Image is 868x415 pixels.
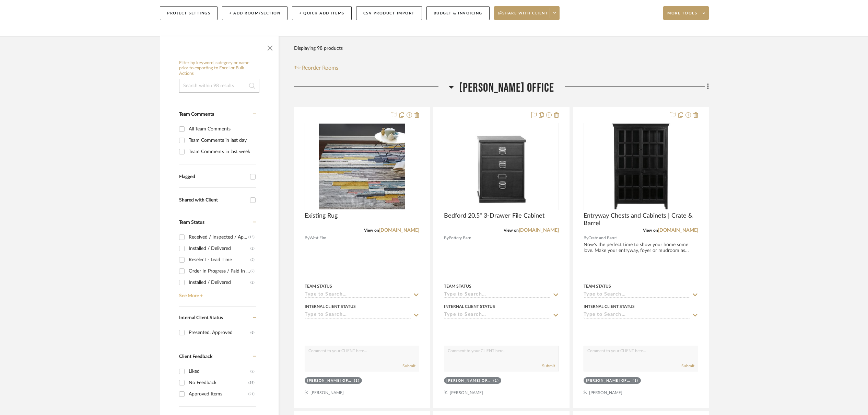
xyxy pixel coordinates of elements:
div: No Feedback [189,377,248,388]
div: (2) [250,243,255,254]
span: Client Feedback [179,354,212,359]
span: More tools [667,11,697,21]
div: Team Status [444,283,471,289]
img: Existing Rug [319,124,405,209]
div: Internal Client Status [444,303,495,310]
div: [PERSON_NAME] OFFICE [586,378,631,383]
input: Type to Search… [444,312,550,319]
div: (6) [250,327,255,338]
button: Submit [681,363,694,369]
div: Installed / Delivered [189,243,250,254]
button: Share with client [494,6,560,20]
div: All Team Comments [189,124,255,135]
div: [PERSON_NAME] OFFICE [446,378,492,383]
a: See More + [177,288,256,299]
div: [PERSON_NAME] OFFICE [307,378,352,383]
input: Type to Search… [305,292,411,298]
input: Type to Search… [444,292,550,298]
input: Type to Search… [584,312,690,319]
button: CSV Product Import [356,6,422,20]
span: View on [504,228,519,232]
div: Installed / Delivered [189,277,250,288]
span: View on [643,228,658,232]
button: + Quick Add Items [292,6,352,20]
span: Pottery Barn [449,235,471,241]
span: Existing Rug [305,212,338,220]
span: [PERSON_NAME] OFFICE [459,81,554,95]
div: Displaying 98 products [294,42,343,55]
div: (2) [250,254,255,265]
span: West Elm [309,235,326,241]
div: Internal Client Status [305,303,356,310]
div: (21) [248,389,255,400]
button: Reorder Rooms [294,64,338,72]
div: Team Status [305,283,332,289]
div: Presented, Approved [189,327,250,338]
div: Approved Items [189,389,248,400]
div: 0 [305,123,419,210]
button: Submit [402,363,415,369]
button: Budget & Invoicing [426,6,490,20]
div: (2) [250,277,255,288]
span: By [444,235,449,241]
div: (15) [248,232,255,243]
div: Received / Inspected / Approved [189,232,248,243]
div: (1) [354,378,360,383]
div: (1) [493,378,499,383]
span: Bedford 20.5" 3-Drawer File Cabinet [444,212,544,220]
div: (2) [250,266,255,277]
img: Bedford 20.5" 3-Drawer File Cabinet [454,124,549,209]
div: Team Comments in last day [189,135,255,146]
a: [DOMAIN_NAME] [658,228,698,233]
div: Reselect - Lead Time [189,254,250,265]
div: Order In Progress / Paid In Full w/ Freight, No Balance due [189,266,250,277]
img: Entryway Chests and Cabinets | Crate & Barrel [598,124,684,209]
button: + Add Room/Section [222,6,288,20]
div: Shared with Client [179,197,247,203]
input: Type to Search… [584,292,690,298]
div: Flagged [179,174,247,180]
div: (1) [633,378,638,383]
input: Type to Search… [305,312,411,319]
span: Reorder Rooms [302,64,338,72]
button: More tools [663,6,709,20]
div: Team Comments in last week [189,146,255,157]
a: [DOMAIN_NAME] [519,228,559,233]
div: (39) [248,377,255,388]
a: [DOMAIN_NAME] [379,228,419,233]
div: Internal Client Status [584,303,635,310]
input: Search within 98 results [179,79,259,93]
div: Team Status [584,283,611,289]
span: Entryway Chests and Cabinets | Crate & Barrel [584,212,698,227]
span: Team Status [179,220,204,225]
button: Project Settings [160,6,218,20]
span: By [305,235,309,241]
h6: Filter by keyword, category or name prior to exporting to Excel or Bulk Actions [179,60,259,77]
div: (2) [250,366,255,377]
span: By [584,235,588,241]
button: Close [263,40,277,54]
span: Internal Client Status [179,315,223,320]
button: Submit [542,363,555,369]
span: Crate and Barrel [588,235,618,241]
span: Share with client [498,11,548,21]
div: Liked [189,366,250,377]
span: View on [364,228,379,232]
span: Team Comments [179,112,214,117]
